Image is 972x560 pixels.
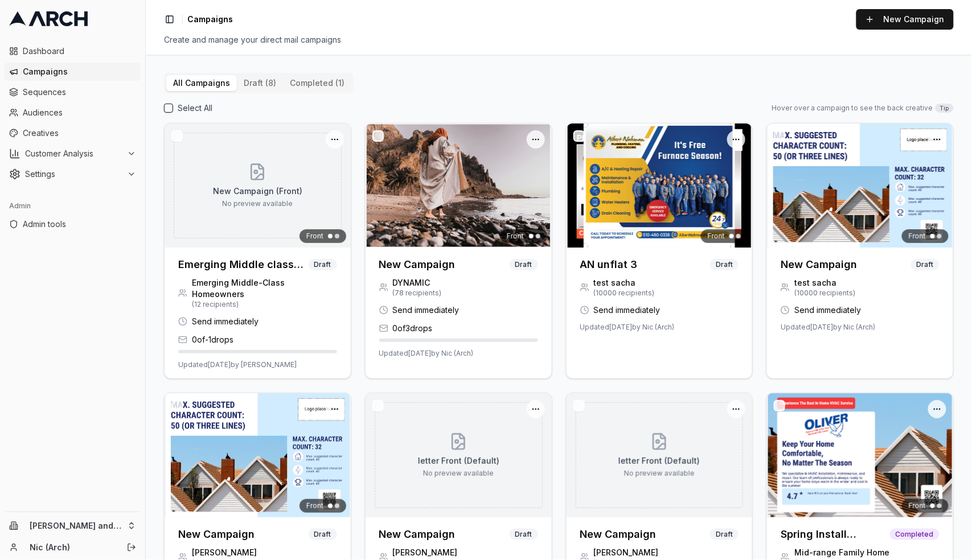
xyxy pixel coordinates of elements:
a: Nic (Arch) [30,542,114,553]
span: Front [909,501,926,510]
p: No preview available [624,469,695,478]
img: Front creative for New Campaign [767,123,953,248]
a: Audiences [5,104,141,122]
span: Draft [309,259,337,270]
div: Admin [5,197,141,215]
img: Front creative for AN unflat 3 [567,123,753,248]
div: Create and manage your direct mail campaigns [164,34,954,46]
span: Campaigns [23,66,136,77]
svg: Front creative preview [650,433,668,451]
h3: New Campaign [781,257,857,273]
h3: New Campaign [379,526,456,542]
span: Audiences [23,107,136,118]
a: Campaigns [5,63,141,81]
button: Log out [124,540,140,555]
span: ( 78 recipients) [393,289,442,298]
span: Front [909,232,926,241]
span: Front [708,232,725,241]
span: Front [507,232,524,241]
a: Sequences [5,83,141,101]
span: Draft [710,259,739,270]
span: ( 10000 recipients) [594,289,655,298]
span: Campaigns [187,14,233,25]
span: [PERSON_NAME] [594,547,659,558]
span: Updated [DATE] by Nic (Arch) [379,349,474,358]
h3: Emerging Middle class homeowners [178,257,309,273]
p: letter Front (Default) [418,455,499,467]
span: Admin tools [23,219,136,230]
span: Send immediately [594,304,661,316]
h3: New Campaign [178,526,255,542]
svg: Front creative preview [449,433,467,451]
h3: New Campaign [580,526,657,542]
span: [PERSON_NAME] [393,547,458,558]
span: DYNAMIC [393,277,442,289]
span: Draft [710,529,739,540]
span: [PERSON_NAME] [192,547,257,558]
a: Admin tools [5,215,141,233]
span: Draft [309,529,337,540]
button: Settings [5,165,141,183]
span: Tip [936,104,954,113]
span: Sequences [23,87,136,98]
span: Draft [510,529,538,540]
svg: Front creative preview [248,163,266,181]
span: [PERSON_NAME] and Sons [30,521,122,531]
span: Front [306,501,323,510]
span: Front [306,232,323,241]
nav: breadcrumb [187,14,233,25]
h3: AN unflat 3 [580,257,638,273]
span: test sacha [594,277,655,289]
span: 0 of 3 drops [393,323,433,334]
h3: Spring Install Reminder [781,526,890,542]
button: draft (8) [237,75,283,91]
span: Mid-range Family Home [794,547,889,558]
span: ( 10000 recipients) [794,289,855,298]
span: Updated [DATE] by [PERSON_NAME] [178,360,297,369]
button: [PERSON_NAME] and Sons [5,517,141,535]
span: Customer Analysis [25,148,122,159]
span: Updated [DATE] by Nic (Arch) [781,323,875,332]
span: Emerging Middle-Class Homeowners [192,277,337,300]
p: No preview available [222,199,293,208]
span: Draft [510,259,538,270]
button: Customer Analysis [5,145,141,163]
span: Creatives [23,127,136,139]
p: letter Front (Default) [618,455,700,467]
h3: New Campaign [379,257,456,273]
span: Send immediately [794,304,861,316]
span: Send immediately [393,304,460,316]
span: Hover over a campaign to see the back creative [772,104,933,113]
img: Front creative for Spring Install Reminder [767,393,953,517]
span: Draft [911,259,940,270]
button: All Campaigns [166,75,237,91]
img: Front creative for New Campaign [366,123,552,248]
span: ( 12 recipients) [192,300,337,309]
p: New Campaign (Front) [213,186,302,197]
span: Completed [890,529,940,540]
button: New Campaign [856,9,954,30]
span: Send immediately [192,316,259,327]
p: No preview available [423,469,494,478]
span: 0 of -1 drops [192,334,233,345]
a: Creatives [5,124,141,142]
span: Dashboard [23,46,136,57]
a: Dashboard [5,42,141,60]
img: Front creative for New Campaign [165,393,351,517]
span: Updated [DATE] by Nic (Arch) [580,323,675,332]
span: test sacha [794,277,855,289]
button: completed (1) [283,75,351,91]
label: Select All [178,102,212,114]
span: Settings [25,168,122,180]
